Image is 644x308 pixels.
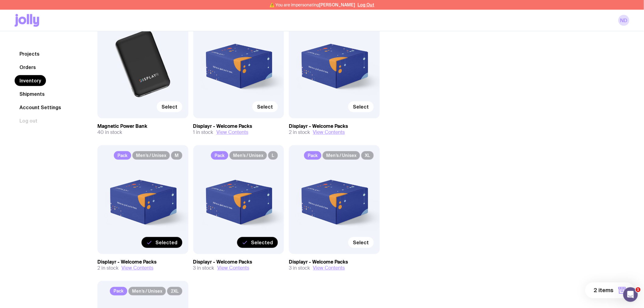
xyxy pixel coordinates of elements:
[289,259,380,265] h3: Displayr - Welcome Packs
[193,123,284,129] h3: Displayr - Welcome Packs
[97,259,188,265] h3: Displayr - Welcome Packs
[15,48,44,59] a: Projects
[15,62,41,73] a: Orders
[15,102,66,113] a: Account Settings
[211,151,228,160] span: Pack
[358,2,375,7] button: Log Out
[289,123,380,129] h3: Displayr - Welcome Packs
[323,151,360,160] span: Men’s / Unisex
[132,151,170,160] span: Men’s / Unisex
[171,151,182,160] span: M
[304,151,321,160] span: Pack
[594,287,614,294] span: 2 items
[313,265,345,271] button: View Contents
[585,282,634,298] button: 2 items
[110,287,127,296] span: Pack
[623,287,638,302] iframe: Intercom live chat
[319,2,355,7] span: [PERSON_NAME]
[636,287,641,292] span: 1
[353,240,369,246] span: Select
[251,240,273,246] span: Selected
[216,129,248,135] button: View Contents
[97,265,118,271] span: 2 in stock
[114,151,131,160] span: Pack
[121,265,153,271] button: View Contents
[128,287,166,296] span: Men’s / Unisex
[361,151,374,160] span: XL
[97,129,122,135] span: 40 in stock
[167,287,182,296] span: 2XL
[193,265,214,271] span: 3 in stock
[15,75,46,86] a: Inventory
[15,115,42,126] button: Log out
[313,129,345,135] button: View Contents
[618,15,629,26] a: ND
[257,104,273,110] span: Select
[15,89,50,100] a: Shipments
[162,104,177,110] span: Select
[229,151,267,160] span: Men’s / Unisex
[193,129,213,135] span: 1 in stock
[97,123,188,129] h3: Magnetic Power Bank
[289,265,310,271] span: 3 in stock
[353,104,369,110] span: Select
[156,240,177,246] span: Selected
[193,259,284,265] h3: Displayr - Welcome Packs
[217,265,249,271] button: View Contents
[268,151,278,160] span: L
[289,129,310,135] span: 2 in stock
[270,2,355,7] span: ⚠️ You are impersonating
